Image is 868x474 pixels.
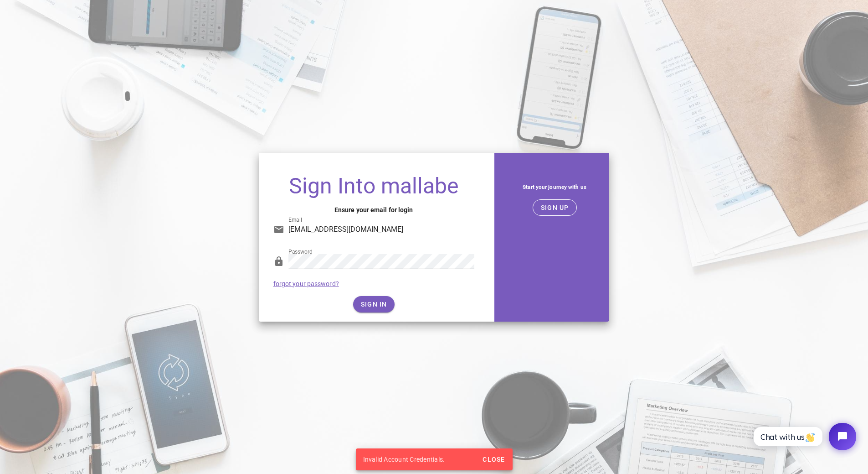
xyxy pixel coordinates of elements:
[288,217,302,224] label: Email
[540,204,569,211] span: SIGN UP
[353,296,395,313] button: SIGN IN
[288,249,313,255] label: Password
[744,415,864,458] iframe: Tidio Chat
[507,182,602,192] h5: Start your journey with us
[478,451,508,468] button: Close
[273,280,339,287] a: forgot your password?
[533,199,577,216] button: SIGN UP
[356,448,479,470] div: Invalid Account Credentials.
[273,205,474,215] h4: Ensure your email for login
[360,301,387,308] span: SIGN IN
[273,175,474,198] h1: Sign Into mallabe
[482,456,505,463] span: Close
